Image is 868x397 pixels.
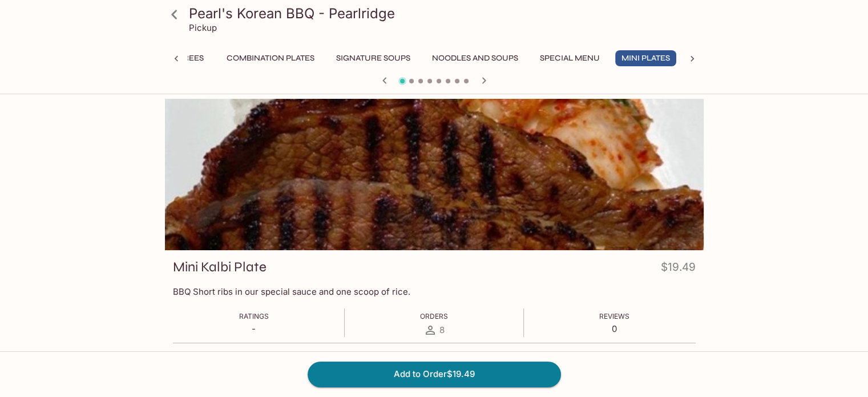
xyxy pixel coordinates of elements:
[599,312,629,320] span: Reviews
[173,286,696,297] p: BBQ Short ribs in our special sauce and one scoop of rice.
[220,50,321,66] button: Combination Plates
[173,258,267,276] h3: Mini Kalbi Plate
[661,258,696,280] h4: $19.49
[534,50,606,66] button: Special Menu
[330,50,417,66] button: Signature Soups
[426,50,524,66] button: Noodles and Soups
[189,5,699,22] h3: Pearl's Korean BBQ - Pearlridge
[615,50,676,66] button: Mini Plates
[420,312,448,320] span: Orders
[308,362,561,387] button: Add to Order$19.49
[189,22,217,33] p: Pickup
[165,99,704,250] div: Mini Kalbi Plate
[599,323,629,334] p: 0
[439,324,445,335] span: 8
[239,312,269,320] span: Ratings
[239,323,269,334] p: -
